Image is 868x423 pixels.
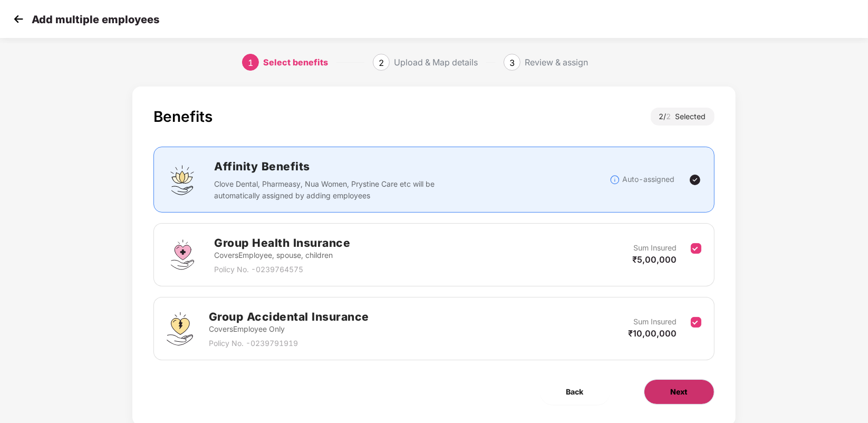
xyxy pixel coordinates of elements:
span: 2 [379,57,384,68]
span: Back [566,386,584,398]
h2: Group Health Insurance [214,234,350,252]
span: 2 [667,112,676,121]
div: 2 / Selected [651,108,715,126]
img: svg+xml;base64,PHN2ZyB4bWxucz0iaHR0cDovL3d3dy53My5vcmcvMjAwMC9zdmciIHdpZHRoPSIzMCIgaGVpZ2h0PSIzMC... [11,11,26,27]
div: Benefits [153,108,213,126]
div: Upload & Map details [394,54,478,71]
span: ₹10,00,000 [629,328,677,339]
p: Sum Insured [634,316,677,328]
img: svg+xml;base64,PHN2ZyBpZD0iVGljay0yNHgyNCIgeG1sbnM9Imh0dHA6Ly93d3cudzMub3JnLzIwMDAvc3ZnIiB3aWR0aD... [689,174,701,186]
p: Policy No. - 0239791919 [209,338,369,349]
h2: Group Accidental Insurance [209,308,369,325]
p: Clove Dental, Pharmeasy, Nua Women, Prystine Care etc will be automatically assigned by adding em... [214,178,441,201]
span: 1 [248,57,253,68]
span: 3 [509,57,515,68]
span: Next [671,386,688,398]
img: svg+xml;base64,PHN2ZyB4bWxucz0iaHR0cDovL3d3dy53My5vcmcvMjAwMC9zdmciIHdpZHRoPSI0OS4zMjEiIGhlaWdodD... [167,312,192,345]
button: Next [644,379,715,405]
p: Sum Insured [634,242,677,254]
div: Select benefits [263,54,328,71]
button: Back [540,379,610,405]
img: svg+xml;base64,PHN2ZyBpZD0iSW5mb18tXzMyeDMyIiBkYXRhLW5hbWU9IkluZm8gLSAzMngzMiIgeG1sbnM9Imh0dHA6Ly... [610,175,620,185]
p: Policy No. - 0239764575 [214,264,350,275]
div: Review & assign [525,54,588,71]
p: Add multiple employees [32,13,159,26]
img: svg+xml;base64,PHN2ZyBpZD0iQWZmaW5pdHlfQmVuZWZpdHMiIGRhdGEtbmFtZT0iQWZmaW5pdHkgQmVuZWZpdHMiIHhtbG... [167,164,198,196]
img: svg+xml;base64,PHN2ZyBpZD0iR3JvdXBfSGVhbHRoX0luc3VyYW5jZSIgZGF0YS1uYW1lPSJHcm91cCBIZWFsdGggSW5zdX... [167,239,198,271]
p: Covers Employee, spouse, children [214,249,350,261]
p: Auto-assigned [623,174,675,185]
p: Covers Employee Only [209,323,369,335]
h2: Affinity Benefits [214,158,593,175]
span: ₹5,00,000 [633,254,677,265]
